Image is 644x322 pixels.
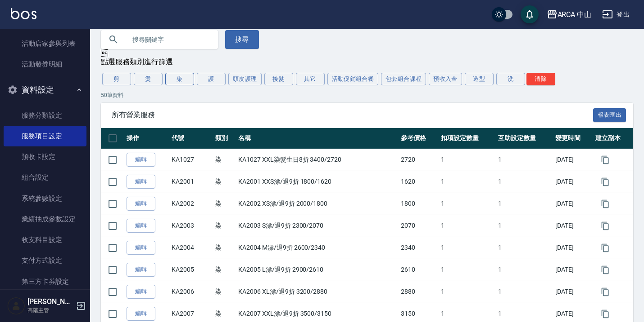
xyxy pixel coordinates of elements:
[4,126,86,146] a: 服務項目設定
[127,175,155,189] a: 編輯
[399,193,439,215] td: 1800
[439,128,496,149] th: 扣項設定數量
[496,149,553,171] td: 1
[465,73,494,85] button: 造型
[264,73,293,85] button: 接髮
[496,73,525,85] button: 洗
[169,193,213,215] td: KA2002
[439,237,496,259] td: 1
[4,271,86,292] a: 第三方卡券設定
[236,193,399,215] td: KA2002 XS漂/退9折 2000/1800
[4,105,86,126] a: 服務分類設定
[4,146,86,167] a: 預收卡設定
[558,9,592,20] div: ARCA 中山
[27,297,73,306] h5: [PERSON_NAME]
[236,237,399,259] td: KA2004 M漂/退9折 2600/2340
[134,73,163,85] button: 燙
[165,73,194,85] button: 染
[101,57,633,67] div: 點選服務類別進行篩選
[127,219,155,233] a: 編輯
[496,259,553,281] td: 1
[197,73,226,85] button: 護
[4,78,86,101] button: 資料設定
[4,188,86,209] a: 系統參數設定
[213,259,236,281] td: 染
[399,128,439,149] th: 參考價格
[7,297,25,315] img: Person
[127,263,155,277] a: 編輯
[543,5,595,24] button: ARCA 中山
[599,6,633,23] button: 登出
[213,281,236,303] td: 染
[236,128,399,149] th: 名稱
[496,171,553,193] td: 1
[439,149,496,171] td: 1
[127,197,155,211] a: 編輯
[127,241,155,255] a: 編輯
[439,215,496,237] td: 1
[399,259,439,281] td: 2610
[225,30,259,49] button: 搜尋
[496,128,553,149] th: 互助設定數量
[553,259,593,281] td: [DATE]
[4,229,86,250] a: 收支科目設定
[496,193,553,215] td: 1
[213,237,236,259] td: 染
[27,306,73,314] p: 高階主管
[127,153,155,167] a: 編輯
[429,73,462,85] button: 預收入金
[213,171,236,193] td: 染
[553,149,593,171] td: [DATE]
[169,281,213,303] td: KA2006
[236,171,399,193] td: KA2001 XXS漂/退9折 1800/1620
[4,33,86,54] a: 活動店家參與列表
[553,171,593,193] td: [DATE]
[126,27,211,52] input: 搜尋關鍵字
[169,171,213,193] td: KA2001
[236,215,399,237] td: KA2003 S漂/退9折 2300/2070
[553,281,593,303] td: [DATE]
[439,193,496,215] td: 1
[169,259,213,281] td: KA2005
[236,259,399,281] td: KA2005 L漂/退9折 2900/2610
[112,110,593,119] span: 所有營業服務
[11,8,36,19] img: Logo
[102,73,131,85] button: 剪
[296,73,325,85] button: 其它
[439,259,496,281] td: 1
[553,237,593,259] td: [DATE]
[399,237,439,259] td: 2340
[4,167,86,188] a: 組合設定
[521,5,539,23] button: save
[236,281,399,303] td: KA2006 XL漂/退9折 3200/2880
[213,149,236,171] td: 染
[439,171,496,193] td: 1
[169,237,213,259] td: KA2004
[4,209,86,229] a: 業績抽成參數設定
[213,215,236,237] td: 染
[593,110,626,119] a: 報表匯出
[4,250,86,271] a: 支付方式設定
[526,73,555,85] button: 清除
[399,215,439,237] td: 2070
[327,73,379,85] button: 活動促銷組合餐
[101,91,633,99] p: 50 筆資料
[127,285,155,299] a: 編輯
[213,193,236,215] td: 染
[496,281,553,303] td: 1
[399,171,439,193] td: 1620
[399,149,439,171] td: 2720
[593,128,633,149] th: 建立副本
[213,128,236,149] th: 類別
[127,307,155,321] a: 編輯
[4,54,86,75] a: 活動發券明細
[169,128,213,149] th: 代號
[553,193,593,215] td: [DATE]
[553,215,593,237] td: [DATE]
[124,128,169,149] th: 操作
[496,237,553,259] td: 1
[236,149,399,171] td: KA1027 XXL染髮生日8折 3400/2720
[228,73,262,85] button: 頭皮護理
[496,215,553,237] td: 1
[169,215,213,237] td: KA2003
